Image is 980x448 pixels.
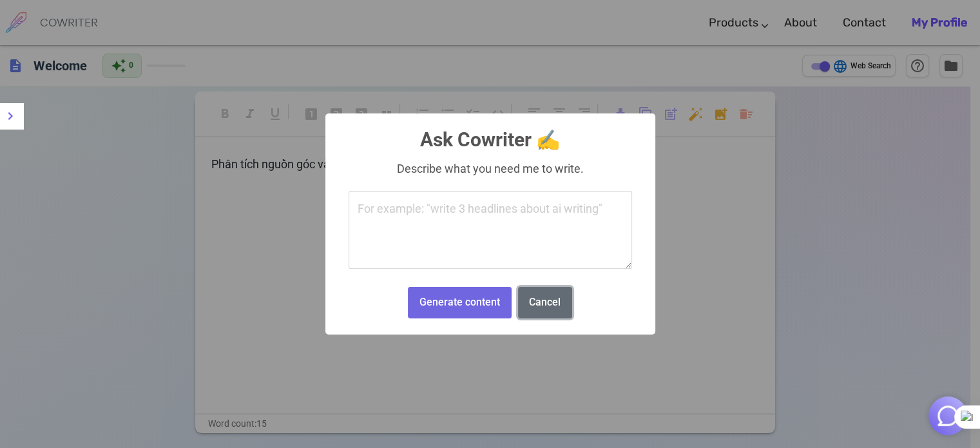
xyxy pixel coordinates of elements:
[325,113,655,150] h2: Ask Cowriter ✍️
[408,287,511,318] button: Generate content
[343,162,636,175] div: Describe what you need me to write.
[518,287,572,318] button: Cancel
[936,404,960,428] img: Close chat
